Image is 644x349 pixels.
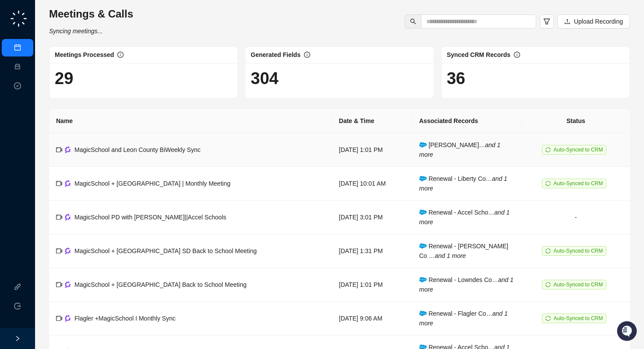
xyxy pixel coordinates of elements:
td: [DATE] 1:31 PM [332,234,412,268]
span: sync [545,147,551,152]
span: MagicSchool + [GEOGRAPHIC_DATA] | Monthly Meeting [74,180,230,187]
td: [DATE] 1:01 PM [332,268,412,302]
span: Auto-Synced to CRM [554,180,603,187]
span: Auto-Synced to CRM [554,147,603,153]
span: video-camera [56,315,62,321]
img: gong-Dwh8HbPa.png [65,281,71,288]
span: video-camera [56,282,62,288]
th: Name [49,109,332,133]
th: Status [522,109,630,133]
td: [DATE] 3:01 PM [332,201,412,234]
img: gong-Dwh8HbPa.png [65,180,71,187]
th: Date & Time [332,109,412,133]
td: - [522,201,630,234]
span: info-circle [514,52,520,58]
img: gong-Dwh8HbPa.png [65,146,71,153]
span: upload [564,18,570,25]
div: 📶 [39,123,46,130]
img: logo-small-C4UdH2pc.png [9,9,28,28]
h3: Meetings & Calls [49,7,133,21]
span: Renewal - Flagler Co… [419,310,508,327]
span: MagicSchool and Leon County BiWeekly Sync [74,146,201,153]
h1: 29 [55,68,232,88]
a: 📶Status [36,119,71,135]
span: Flagler +MagicSchool I Monthly Sync [74,315,176,322]
span: sync [545,181,551,186]
span: sync [545,316,551,321]
span: filter [543,18,550,25]
span: search [410,18,416,25]
span: Status [48,123,67,131]
td: [DATE] 9:06 AM [332,302,412,335]
img: gong-Dwh8HbPa.png [65,315,71,321]
i: and 1 more [419,276,513,293]
span: video-camera [56,180,62,187]
span: Pylon [87,144,106,151]
img: Swyft AI [9,9,26,26]
span: Renewal - Lowndes Co… [419,276,513,293]
button: Upload Recording [557,14,630,28]
p: Welcome 👋 [9,35,159,49]
span: MagicSchool PD with [PERSON_NAME]||Accel Schools [74,214,226,221]
i: and 1 more [419,209,510,226]
i: and 1 more [419,141,501,158]
div: We're available if you need us! [30,88,111,95]
span: Meetings Processed [55,51,114,58]
iframe: Open customer support [616,320,640,344]
td: [DATE] 1:01 PM [332,133,412,167]
span: video-camera [56,214,62,220]
i: and 1 more [419,175,507,192]
button: Start new chat [149,82,159,92]
h1: 304 [251,68,428,88]
span: Generated Fields [251,51,301,58]
span: logout [14,303,21,310]
span: Renewal - Liberty Co… [419,175,507,192]
a: Powered byPylon [62,144,106,151]
h2: How can we help? [9,49,159,63]
img: gong-Dwh8HbPa.png [65,214,71,220]
div: 📚 [9,123,16,130]
span: info-circle [117,52,124,58]
img: gong-Dwh8HbPa.png [65,247,71,254]
span: MagicSchool + [GEOGRAPHIC_DATA] SD Back to School Meeting [74,247,257,254]
span: Renewal - [PERSON_NAME] Co … [419,243,508,259]
span: Auto-Synced to CRM [554,282,603,288]
span: sync [545,248,551,254]
span: info-circle [304,52,310,58]
span: Docs [18,123,32,131]
span: Upload Recording [574,17,623,26]
th: Associated Records [412,109,522,133]
span: video-camera [56,248,62,254]
span: Renewal - Accel Scho… [419,209,510,226]
i: and 1 more [419,310,508,327]
td: [DATE] 10:01 AM [332,167,412,201]
span: Auto-Synced to CRM [554,315,603,321]
span: Auto-Synced to CRM [554,248,603,254]
span: video-camera [56,147,62,153]
i: and 1 more [435,252,466,259]
img: 5124521997842_fc6d7dfcefe973c2e489_88.png [9,79,25,95]
span: Synced CRM Records [447,51,510,58]
i: Syncing meetings... [49,28,103,35]
span: sync [545,282,551,287]
span: [PERSON_NAME]… [419,141,501,158]
h1: 36 [447,68,624,88]
a: 📚Docs [5,119,36,135]
span: MagicSchool + [GEOGRAPHIC_DATA] Back to School Meeting [74,281,247,288]
span: right [14,335,21,342]
div: Start new chat [30,79,144,88]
